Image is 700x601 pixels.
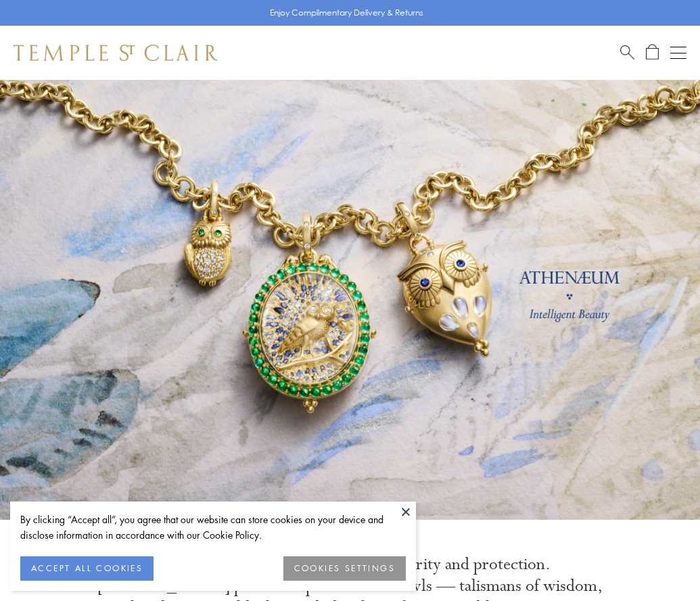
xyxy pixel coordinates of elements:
[283,556,406,581] button: COOKIES SETTINGS
[20,512,406,543] div: By clicking “Accept all”, you agree that our website can store cookies on your device and disclos...
[14,45,218,61] img: Temple St. Clair
[270,6,423,20] p: Enjoy Complimentary Delivery & Returns
[620,44,634,61] a: Search
[646,44,659,61] a: Open Shopping Bag
[20,556,154,581] button: ACCEPT ALL COOKIES
[670,45,686,61] button: Open navigation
